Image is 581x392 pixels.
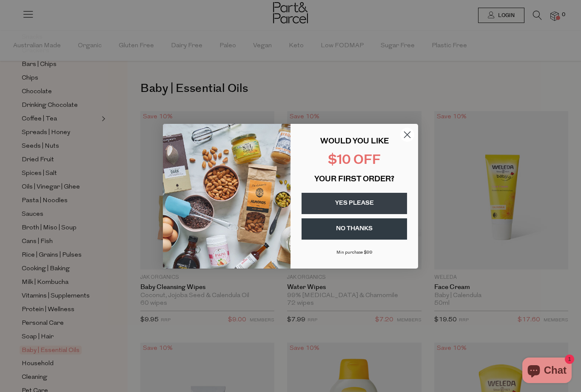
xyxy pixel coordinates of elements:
[400,127,415,142] button: Close dialog
[328,154,381,167] span: $10 OFF
[302,193,407,214] button: YES PLEASE
[320,138,389,146] span: WOULD YOU LIKE
[336,250,373,255] span: Min purchase $99
[302,218,407,240] button: NO THANKS
[163,124,290,269] img: 43fba0fb-7538-40bc-babb-ffb1a4d097bc.jpeg
[520,358,574,385] inbox-online-store-chat: Shopify online store chat
[314,176,394,183] span: YOUR FIRST ORDER?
